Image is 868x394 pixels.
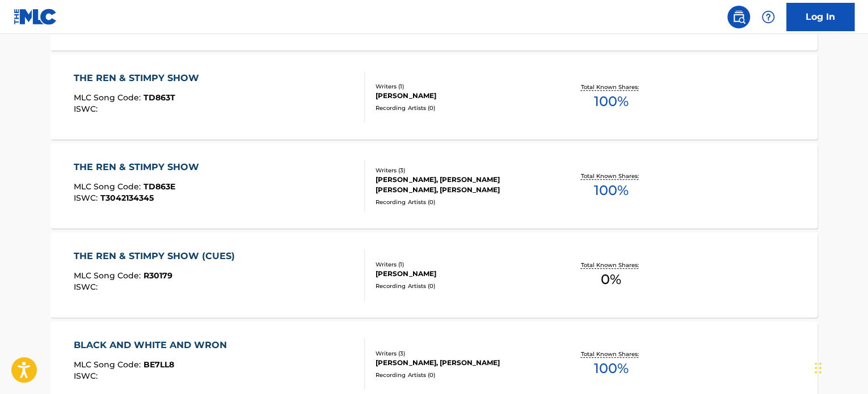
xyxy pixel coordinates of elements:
a: Public Search [727,6,750,28]
span: MLC Song Code : [74,270,144,281]
span: 100 % [593,180,628,201]
span: TD863E [144,181,175,192]
div: Writers ( 1 ) [376,260,547,269]
img: MLC Logo [14,9,57,25]
div: Recording Artists ( 0 ) [376,282,547,290]
div: Writers ( 1 ) [376,82,547,91]
span: ISWC : [74,371,100,381]
iframe: Chat Widget [811,340,868,394]
img: help [761,10,775,24]
a: Log In [786,3,854,31]
span: 100 % [593,358,628,379]
a: THE REN & STIMPY SHOW (CUES)MLC Song Code:R30179ISWC:Writers (1)[PERSON_NAME]Recording Artists (0... [50,232,818,317]
div: [PERSON_NAME] [376,269,547,279]
p: Total Known Shares: [580,83,641,91]
a: THE REN & STIMPY SHOWMLC Song Code:TD863EISWC:T3042134345Writers (3)[PERSON_NAME], [PERSON_NAME] ... [50,143,818,228]
div: Recording Artists ( 0 ) [376,104,547,112]
div: THE REN & STIMPY SHOW (CUES) [74,249,241,263]
div: THE REN & STIMPY SHOW [74,160,205,174]
p: Total Known Shares: [580,261,641,269]
span: MLC Song Code : [74,92,144,103]
div: [PERSON_NAME], [PERSON_NAME] [376,358,547,368]
a: THE REN & STIMPY SHOWMLC Song Code:TD863TISWC:Writers (1)[PERSON_NAME]Recording Artists (0)Total ... [50,54,818,139]
img: search [732,10,745,24]
span: T3042134345 [100,193,154,203]
div: Writers ( 3 ) [376,166,547,175]
span: MLC Song Code : [74,181,144,192]
div: Recording Artists ( 0 ) [376,371,547,379]
span: ISWC : [74,104,100,114]
div: Help [757,6,779,28]
span: R30179 [144,270,172,281]
div: [PERSON_NAME], [PERSON_NAME] [PERSON_NAME], [PERSON_NAME] [376,175,547,195]
span: 0 % [601,269,621,290]
span: MLC Song Code : [74,359,144,370]
div: Recording Artists ( 0 ) [376,198,547,206]
span: ISWC : [74,193,100,203]
span: 100 % [593,91,628,112]
span: BE7LL8 [144,359,174,370]
div: BLACK AND WHITE AND WRON [74,338,233,352]
span: ISWC : [74,282,100,292]
div: THE REN & STIMPY SHOW [74,71,205,85]
span: TD863T [144,92,175,103]
div: Writers ( 3 ) [376,349,547,358]
p: Total Known Shares: [580,172,641,180]
p: Total Known Shares: [580,350,641,358]
div: [PERSON_NAME] [376,91,547,101]
div: Drag [815,351,821,385]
